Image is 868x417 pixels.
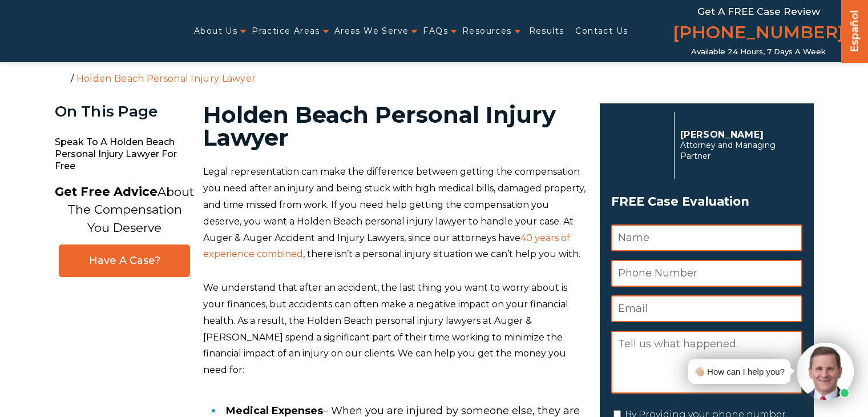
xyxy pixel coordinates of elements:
[334,19,409,43] a: Areas We Serve
[55,185,158,199] strong: Get Free Advice
[203,103,586,149] h1: Holden Beach Personal Injury Lawyer
[59,244,190,277] a: Have A Case?
[611,117,668,174] img: Herbert Auger
[611,260,802,287] input: Phone Number
[7,20,150,42] img: Auger & Auger Accident and Injury Lawyers Logo
[58,73,68,83] a: Home
[55,131,195,178] span: Speak to a Holden Beach Personal Injury Lawyer for Free
[74,73,259,84] li: Holden Beach Personal Injury Lawyer
[529,19,564,43] a: Results
[423,19,448,43] a: FAQs
[203,232,570,260] a: 40 years of experience combined
[680,140,796,162] span: Attorney and Managing Partner
[611,224,802,251] input: Name
[55,183,194,237] p: About The Compensation You Deserve
[252,19,320,43] a: Practice Areas
[55,103,195,120] div: On This Page
[203,280,586,379] p: We understand that after an accident, the last thing you want to worry about is your finances, bu...
[462,19,512,43] a: Resources
[797,343,854,400] img: Intaker widget Avatar
[194,19,237,43] a: About Us
[226,404,323,417] b: Medical Expenses
[697,6,820,17] span: Get a FREE Case Review
[680,129,796,140] p: [PERSON_NAME]
[673,20,844,47] a: [PHONE_NUMBER]
[71,254,178,267] span: Have A Case?
[203,164,586,263] p: Legal representation can make the difference between getting the compensation you need after an i...
[611,191,802,212] span: FREE Case Evaluation
[611,295,802,322] input: Email
[691,47,826,57] span: Available 24 Hours, 7 Days a Week
[575,19,628,43] a: Contact Us
[694,364,785,379] div: 👋🏼 How can I help you?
